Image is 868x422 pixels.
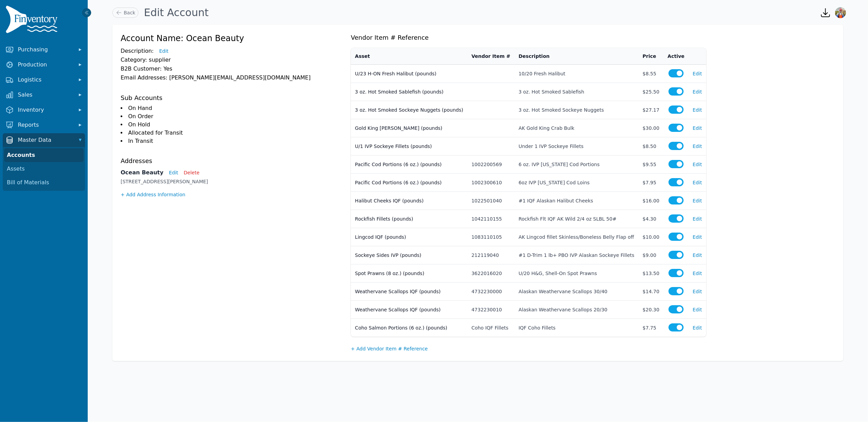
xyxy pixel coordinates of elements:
button: Inventory [3,103,85,117]
button: Edit [693,306,702,313]
td: Alaskan Weathervane Scallops 30/40 [514,283,638,301]
button: Edit [693,252,702,259]
button: Edit [693,179,702,186]
td: $9.00 [638,246,663,264]
td: $25.50 [638,83,663,101]
p: [STREET_ADDRESS][PERSON_NAME] [121,178,351,185]
td: 3622016020 [467,264,515,283]
h3: Addresses [121,156,351,166]
td: IQF Coho Fillets [514,319,638,337]
td: $7.95 [638,174,663,192]
p: Description: Category: supplier B2B Customer: Yes Email Addresses: [PERSON_NAME][EMAIL_ADDRESS][D... [121,47,351,82]
a: Back [112,8,138,18]
button: + Add Address Information [121,191,185,198]
td: #1 D-Trim 1 lb+ PBO IVP Alaskan Sockeye Fillets [514,246,638,264]
td: AK Gold King Crab Bulk [514,119,638,137]
td: 6oz IVP [US_STATE] Cod Loins [514,174,638,192]
td: $7.75 [638,319,663,337]
td: 3 oz. Hot Smoked Sablefish (pounds) [351,83,467,101]
span: Purchasing [18,46,73,54]
td: U/23 H-ON Fresh Halibut (pounds) [351,65,467,83]
button: Edit [693,270,702,277]
td: $9.55 [638,156,663,174]
a: Assets [4,162,84,176]
a: Accounts [4,148,84,162]
th: Asset [351,48,467,65]
td: $16.00 [638,192,663,210]
td: 4732230000 [467,283,515,301]
li: On Order [121,112,351,121]
td: Pacific Cod Portions (6 oz.) (pounds) [351,174,467,192]
td: 6 oz. IVP [US_STATE] Cod Portions [514,156,638,174]
td: Spot Prawns (8 oz.) (pounds) [351,264,467,283]
span: Logistics [18,76,73,84]
td: 1022501040 [467,192,515,210]
td: 1002300610 [467,174,515,192]
td: Coho Salmon Portions (6 oz.) (pounds) [351,319,467,337]
button: Master Data [3,133,85,147]
td: 10/20 Fresh Halibut [514,65,638,83]
td: $13.50 [638,264,663,283]
td: Lingcod IQF (pounds) [351,228,467,246]
td: $14.70 [638,283,663,301]
td: 3 oz. Hot Smoked Sablefish [514,83,638,101]
button: Edit [169,169,178,176]
span: Production [18,61,73,69]
li: In Transit [121,137,351,145]
button: Edit [159,48,169,54]
td: 1042110155 [467,210,515,228]
button: Edit [693,70,702,77]
button: Edit [693,215,702,222]
span: Inventory [18,106,73,114]
th: Active [663,48,688,65]
button: Edit [693,107,702,113]
li: On Hold [121,121,351,129]
button: Reports [3,118,85,132]
button: Edit [693,197,702,204]
td: U/1 IVP Sockeye Fillets (pounds) [351,137,467,156]
td: U/20 H&G, Shell-On Spot Prawns [514,264,638,283]
td: $4.30 [638,210,663,228]
button: Edit [693,324,702,331]
h3: Vendor Item # Reference [351,33,835,42]
td: 4732230010 [467,301,515,319]
td: 212119040 [467,246,515,264]
td: 1083110105 [467,228,515,246]
td: 3 oz. Hot Smoked Sockeye Nuggets [514,101,638,119]
th: Description [514,48,638,65]
td: Sockeye Sides IVP (pounds) [351,246,467,264]
button: Edit [693,143,702,150]
td: Weathervane Scallops IQF (pounds) [351,283,467,301]
td: Gold King [PERSON_NAME] (pounds) [351,119,467,137]
th: Vendor Item # [467,48,515,65]
li: Allocated for Transit [121,129,351,137]
li: On Hand [121,104,351,112]
td: 1002200569 [467,156,515,174]
th: Price [638,48,663,65]
td: $20.30 [638,301,663,319]
td: $8.55 [638,65,663,83]
h3: Ocean Beauty [121,169,163,177]
td: $30.00 [638,119,663,137]
a: Bill of Materials [4,176,84,189]
img: Sera Wheeler [835,7,846,18]
button: + Add Vendor Item # Reference [351,345,428,352]
span: Sales [18,91,73,99]
button: Edit [693,125,702,132]
button: Edit [693,288,702,295]
td: Under 1 IVP Sockeye Fillets [514,137,638,156]
td: #1 IQF Alaskan Halibut Cheeks [514,192,638,210]
button: Edit [693,161,702,168]
h3: Sub Accounts [121,93,351,103]
button: Sales [3,88,85,102]
td: $10.00 [638,228,663,246]
td: Coho IQF Fillets [467,319,515,337]
h1: Edit Account [144,7,209,19]
button: Production [3,58,85,72]
td: Alaskan Weathervane Scallops 20/30 [514,301,638,319]
span: Master Data [18,136,73,144]
td: 3 oz. Hot Smoked Sockeye Nuggets (pounds) [351,101,467,119]
h1: Account Name: Ocean Beauty [121,33,351,44]
button: Purchasing [3,43,85,57]
td: $27.17 [638,101,663,119]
